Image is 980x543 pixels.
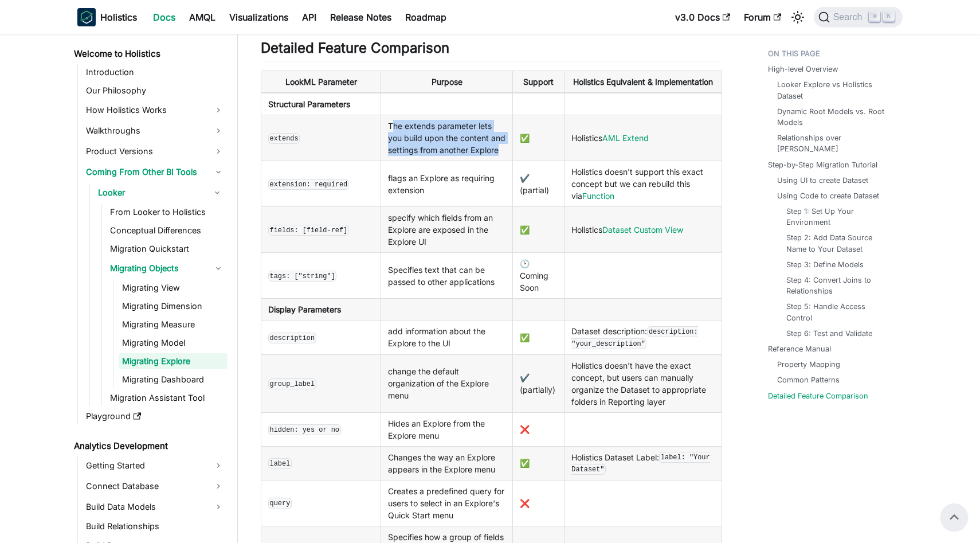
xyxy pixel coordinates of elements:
code: query [268,498,292,509]
a: Release Notes [323,8,398,26]
a: Roadmap [398,8,453,26]
kbd: ⌘ [869,11,880,22]
td: flags an Explore as requiring extension [381,161,513,207]
a: How Holistics Works [83,101,228,119]
code: label [268,458,292,469]
th: Support [513,71,565,93]
td: Holistics doesn't have the exact concept, but users can manually organize the Dataset to appropri... [565,354,722,412]
a: From Looker to Holistics [107,204,228,220]
code: tags: ["string"] [268,271,336,282]
strong: Display Parameters [268,304,341,314]
code: description: "your_description" [571,326,697,349]
code: hidden: yes or no [268,424,341,435]
td: add information about the Explore to the UI [381,321,513,354]
a: Migrating Measure [119,317,228,333]
code: description [268,333,316,343]
strong: Structural Parameters [268,99,350,109]
td: ✅ [513,115,565,161]
a: Conceptual Differences [107,222,228,239]
a: Step 6: Test and Validate [786,328,872,339]
a: Common Patterns [777,374,840,385]
a: AML Extend [602,133,649,143]
a: v3.0 Docs [668,8,737,26]
td: Specifies text that can be passed to other applications [381,253,513,299]
a: Forum [737,8,788,26]
td: 🕑 Coming Soon [513,253,565,299]
a: Build Relationships [83,518,228,534]
td: Holistics [565,115,722,161]
td: Holistics Dataset Label: [565,446,722,480]
a: Step 2: Add Data Source Name to Your Dataset [786,232,887,254]
td: Holistics [565,207,722,253]
button: Scroll back to top [940,503,968,531]
button: Search (Command+K) [814,7,903,28]
code: extension: required [268,179,349,190]
td: ✔️ (partial) [513,161,565,207]
img: Holistics [77,8,96,26]
td: ❌ [513,480,565,526]
a: Migrating View [119,280,228,296]
a: Step 1: Set Up Your Environment [786,206,887,228]
a: AMQL [182,8,222,26]
a: Walkthroughs [83,122,228,140]
a: Relationships over [PERSON_NAME] [777,132,891,154]
td: Changes the way an Explore appears in the Explore menu [381,446,513,480]
td: Creates a predefined query for users to select in an Explore's Quick Start menu [381,480,513,526]
code: extends [268,133,300,144]
a: Step-by-Step Migration Tutorial [768,159,877,170]
a: Function [582,191,614,201]
a: Playground [83,408,228,424]
a: Dataset Custom View [602,225,683,235]
a: High-level Overview [768,64,838,75]
code: group_label [268,378,316,389]
a: Migration Assistant Tool [107,390,228,406]
a: Connect Database [83,477,228,495]
kbd: K [883,11,895,22]
a: Migrating Explore [119,353,228,369]
td: ❌ [513,412,565,446]
a: Migration Quickstart [107,241,228,257]
code: label: "Your Dataset" [571,452,709,475]
a: Welcome to Holistics [70,46,228,62]
nav: Docs sidebar [66,34,238,543]
a: Step 4: Convert Joins to Relationships [786,275,887,296]
a: Using UI to create Dataset [777,175,868,186]
a: Looker Explore vs Holistics Dataset [777,79,891,101]
td: Hides an Explore from the Explore menu [381,412,513,446]
a: Coming From Other BI Tools [83,163,228,181]
th: Holistics Equivalent & Implementation [565,71,722,93]
a: Looker [95,183,207,202]
a: Build Data Models [83,498,228,516]
td: ✔️ (partially) [513,354,565,412]
a: Migrating Dimension [119,298,228,314]
a: Detailed Feature Comparison [768,390,868,401]
a: Docs [146,8,182,26]
td: specify which fields from an Explore are exposed in the Explore UI [381,207,513,253]
code: fields: [field-ref] [268,225,349,236]
td: ✅ [513,446,565,480]
a: Using Code to create Dataset [777,190,879,201]
td: change the default organization of the Explore menu [381,354,513,412]
span: Search [830,12,869,22]
a: Analytics Development [70,438,228,454]
a: Migrating Objects [107,259,228,278]
th: LookML Parameter [261,71,381,93]
a: HolisticsHolistics [77,8,137,26]
h2: Detailed Feature Comparison [261,40,722,61]
a: Our Philosophy [83,83,228,99]
a: Introduction [83,64,228,80]
th: Purpose [381,71,513,93]
a: Migrating Dashboard [119,372,228,388]
a: Getting Started [83,456,228,475]
a: Product Versions [83,142,228,161]
a: Step 3: Define Models [786,259,864,270]
a: Migrating Model [119,335,228,351]
td: Dataset description: [565,321,722,354]
a: Property Mapping [777,359,840,370]
td: Holistics doesn't support this exact concept but we can rebuild this via [565,161,722,207]
a: API [295,8,323,26]
a: Reference Manual [768,343,831,354]
td: ✅ [513,321,565,354]
td: The extends parameter lets you build upon the content and settings from another Explore [381,115,513,161]
a: Dynamic Root Models vs. Root Models [777,106,891,128]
